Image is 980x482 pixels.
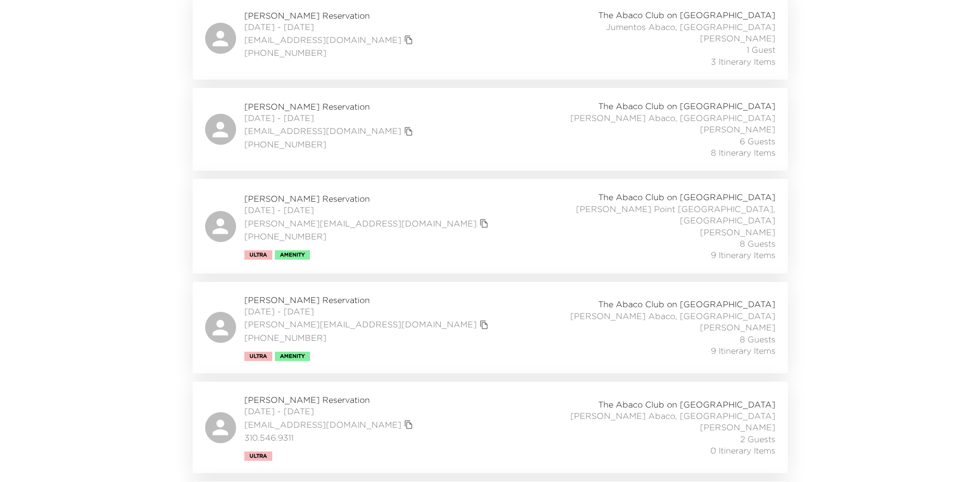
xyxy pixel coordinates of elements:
a: [EMAIL_ADDRESS][DOMAIN_NAME] [244,419,401,430]
span: 8 Guests [740,238,775,249]
a: [PERSON_NAME] Reservation[DATE] - [DATE][PERSON_NAME][EMAIL_ADDRESS][DOMAIN_NAME]copy primary mem... [193,282,788,373]
span: Ultra [250,453,267,459]
span: 6 Guests [740,135,775,147]
span: [PERSON_NAME] [700,33,775,44]
span: [DATE] - [DATE] [244,204,491,216]
a: [PERSON_NAME] Reservation[DATE] - [DATE][EMAIL_ADDRESS][DOMAIN_NAME]copy primary member email310.... [193,382,788,473]
span: [PERSON_NAME] Abaco, [GEOGRAPHIC_DATA] [570,410,775,421]
span: [PERSON_NAME] Abaco, [GEOGRAPHIC_DATA] [570,310,775,322]
span: Amenity [280,353,305,359]
span: [DATE] - [DATE] [244,112,416,124]
span: [PHONE_NUMBER] [244,231,491,242]
a: [EMAIL_ADDRESS][DOMAIN_NAME] [244,125,401,137]
span: [PERSON_NAME] Reservation [244,10,416,21]
a: [PERSON_NAME][EMAIL_ADDRESS][DOMAIN_NAME] [244,218,477,229]
span: 310.546.9311 [244,432,416,443]
span: [PERSON_NAME] [700,322,775,333]
span: [PHONE_NUMBER] [244,332,491,343]
span: [PERSON_NAME] Point [GEOGRAPHIC_DATA], [GEOGRAPHIC_DATA] [547,203,775,227]
button: copy primary member email [477,216,491,231]
span: [PERSON_NAME] Reservation [244,193,491,204]
span: 8 Itinerary Items [711,147,775,158]
span: [DATE] - [DATE] [244,306,491,317]
span: [PHONE_NUMBER] [244,47,416,58]
span: The Abaco Club on [GEOGRAPHIC_DATA] [598,100,775,112]
span: Amenity [280,252,305,258]
span: [PERSON_NAME] Reservation [244,294,491,306]
span: Jumentos Abaco, [GEOGRAPHIC_DATA] [606,21,775,33]
span: 9 Itinerary Items [711,345,775,356]
button: copy primary member email [401,417,416,432]
span: 1 Guest [746,44,775,55]
span: The Abaco Club on [GEOGRAPHIC_DATA] [598,191,775,203]
button: copy primary member email [477,318,491,332]
span: The Abaco Club on [GEOGRAPHIC_DATA] [598,298,775,310]
span: [PERSON_NAME] [700,227,775,238]
button: copy primary member email [401,33,416,47]
span: [PERSON_NAME] [700,421,775,433]
span: 0 Itinerary Items [710,445,775,456]
span: The Abaco Club on [GEOGRAPHIC_DATA] [598,399,775,410]
span: Ultra [250,252,267,258]
span: Ultra [250,353,267,359]
a: [EMAIL_ADDRESS][DOMAIN_NAME] [244,34,401,46]
span: [PHONE_NUMBER] [244,139,416,150]
a: [PERSON_NAME][EMAIL_ADDRESS][DOMAIN_NAME] [244,319,477,330]
span: [PERSON_NAME] [700,124,775,135]
span: [DATE] - [DATE] [244,21,416,33]
span: [DATE] - [DATE] [244,405,416,417]
span: [PERSON_NAME] Abaco, [GEOGRAPHIC_DATA] [570,112,775,124]
a: [PERSON_NAME] Reservation[DATE] - [DATE][EMAIL_ADDRESS][DOMAIN_NAME]copy primary member email[PHO... [193,88,788,171]
span: 2 Guests [740,433,775,445]
button: copy primary member email [401,124,416,139]
span: 3 Itinerary Items [711,56,775,67]
span: [PERSON_NAME] Reservation [244,101,416,112]
span: The Abaco Club on [GEOGRAPHIC_DATA] [598,9,775,21]
span: 9 Itinerary Items [711,249,775,261]
span: [PERSON_NAME] Reservation [244,394,416,405]
span: 8 Guests [740,334,775,345]
a: [PERSON_NAME] Reservation[DATE] - [DATE][PERSON_NAME][EMAIL_ADDRESS][DOMAIN_NAME]copy primary mem... [193,179,788,273]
